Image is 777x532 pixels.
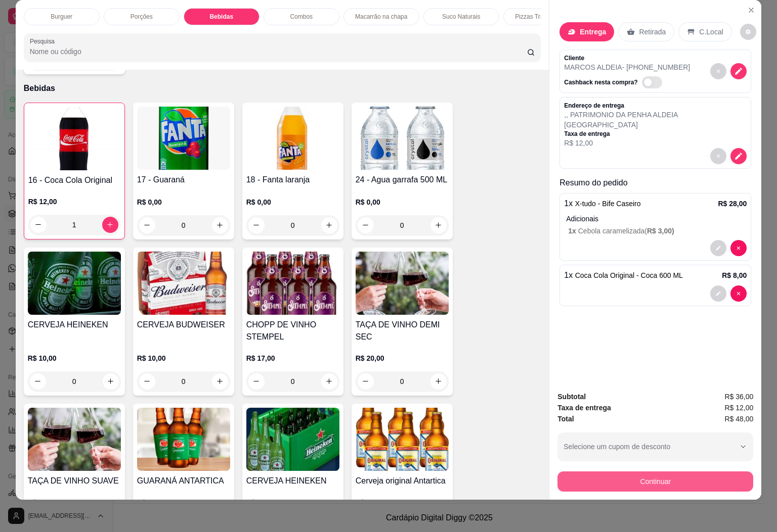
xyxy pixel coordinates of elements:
[246,107,339,170] img: product-image
[564,62,690,72] p: MARCOS ALDEIA - [PHONE_NUMBER]
[743,2,759,18] button: Close
[358,373,374,390] button: decrease-product-quantity
[28,353,121,363] p: R$ 10,00
[137,174,230,186] h4: 17 - Guaraná
[356,408,449,471] img: product-image
[356,475,449,487] h4: Cerveja original Antartica
[722,270,747,280] p: R$ 8,00
[730,240,747,256] button: decrease-product-quantity
[137,319,230,331] h4: CERVEJA BUDWEISER
[710,285,726,302] button: decrease-product-quantity
[642,76,666,88] label: Automatic updates
[568,227,578,235] span: 1 x
[28,252,121,315] img: product-image
[246,319,339,343] h4: CHOPP DE VINHO STEMPEL
[575,200,641,208] span: X-tudo - Bife Caseiro
[566,214,747,224] p: Adicionais
[557,471,753,492] button: Continuar
[564,130,747,138] p: Taxa de entrega
[718,199,747,209] p: R$ 28,00
[564,78,637,86] p: Cashback nesta compra?
[137,497,230,507] p: R$ 5,00
[740,24,756,40] button: decrease-product-quantity
[137,107,230,170] img: product-image
[564,102,747,110] p: Endereço de entrega
[564,110,747,130] p: , , PATRIMONIO DA PENHA ALDEIA [GEOGRAPHIC_DATA]
[246,252,339,315] img: product-image
[557,415,574,423] strong: Total
[356,353,449,363] p: R$ 20,00
[30,373,46,390] button: decrease-product-quantity
[356,174,449,186] h4: 24 - Agua garrafa 500 ML
[103,373,119,390] button: increase-product-quantity
[28,319,121,331] h4: CERVEJA HEINEKEN
[730,285,747,302] button: decrease-product-quantity
[730,63,747,79] button: decrease-product-quantity
[28,408,121,471] img: product-image
[246,475,339,487] h4: CERVEJA HEINEKEN
[28,107,120,170] img: product-image
[355,13,407,21] p: Macarrão na chapa
[515,13,567,21] p: Pizzas Tradicionais
[321,373,337,390] button: increase-product-quantity
[724,413,753,424] span: R$ 48,00
[28,497,121,507] p: R$ 20,00
[442,13,480,21] p: Suco Naturais
[710,148,726,164] button: decrease-product-quantity
[557,393,586,401] strong: Subtotal
[557,404,611,412] strong: Taxa de entrega
[246,174,339,186] h4: 18 - Fanta laranja
[248,373,265,390] button: decrease-product-quantity
[28,197,120,207] p: R$ 12,00
[290,13,313,21] p: Combos
[639,27,666,37] p: Retirada
[724,402,753,413] span: R$ 12,00
[356,197,449,207] p: R$ 0,00
[137,475,230,487] h4: GUARANÁ ANTARTICA
[212,373,228,390] button: increase-product-quantity
[647,227,674,235] span: R$ 3,00 )
[710,240,726,256] button: decrease-product-quantity
[356,107,449,170] img: product-image
[30,37,58,45] label: Pesquisa
[246,197,339,207] p: R$ 0,00
[564,138,747,148] p: R$ 12,00
[137,197,230,207] p: R$ 0,00
[564,198,640,210] p: 1 x
[710,63,726,79] button: decrease-product-quantity
[131,13,153,21] p: Porções
[24,82,541,94] p: Bebidas
[568,226,747,236] p: Cebola caramelizada (
[575,271,683,279] span: Coca Cola Original - Coca 600 ML
[557,432,753,461] button: Selecione um cupom de desconto
[356,497,449,507] p: R$ 6,00
[137,353,230,363] p: R$ 10,00
[246,408,339,471] img: product-image
[137,252,230,315] img: product-image
[51,13,72,21] p: Burguer
[209,13,233,21] p: Bebidas
[430,373,447,390] button: increase-product-quantity
[564,54,690,62] p: Cliente
[137,408,230,471] img: product-image
[356,252,449,315] img: product-image
[28,475,121,487] h4: TAÇA DE VINHO SUAVE
[28,174,120,186] h4: 16 - Coca Cola Original
[246,353,339,363] p: R$ 17,00
[139,373,155,390] button: decrease-product-quantity
[559,177,751,189] p: Resumo do pedido
[356,319,449,343] h4: TAÇA DE VINHO DEMI SEC
[246,497,339,507] p: R$ 18,00
[730,148,747,164] button: decrease-product-quantity
[580,27,606,37] p: Entrega
[724,391,753,402] span: R$ 36,00
[699,27,723,37] p: C.Local
[564,269,683,281] p: 1 x
[30,46,527,57] input: Pesquisa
